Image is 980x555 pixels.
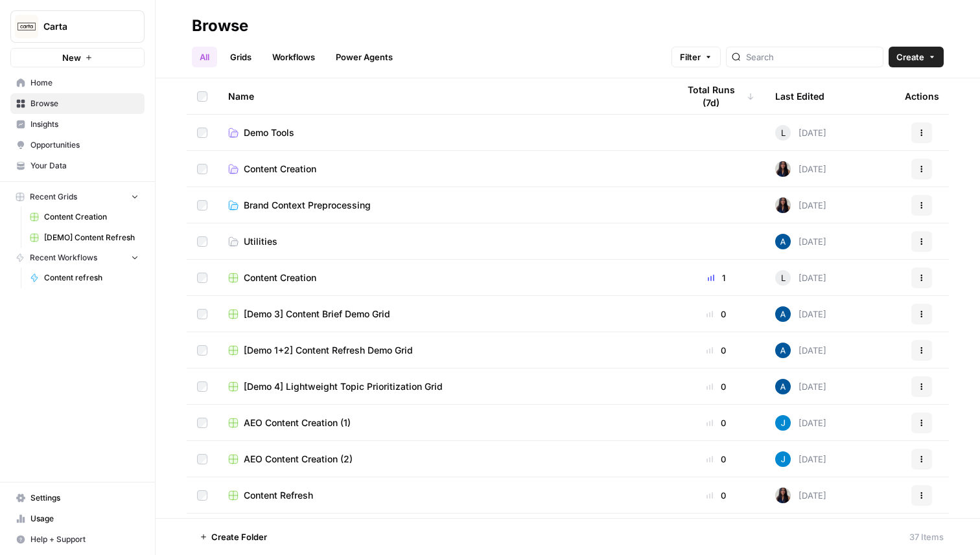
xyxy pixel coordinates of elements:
[44,272,139,284] span: Content refresh
[15,15,38,38] img: Carta Logo
[211,530,267,543] span: Create Folder
[228,380,657,393] a: [Demo 4] Lightweight Topic Prioritization Grid
[228,453,657,466] a: AEO Content Creation (2)
[678,308,754,321] div: 0
[43,20,122,33] span: Carta
[775,415,826,431] div: [DATE]
[775,306,826,322] div: [DATE]
[244,380,443,393] span: [Demo 4] Lightweight Topic Prioritization Grid
[192,47,217,67] a: All
[775,343,826,358] div: [DATE]
[244,416,351,429] span: AEO Content Creation (1)
[228,416,657,429] a: AEO Content Creation (1)
[222,47,259,67] a: Grids
[746,51,878,63] input: Search
[678,344,754,357] div: 0
[24,267,145,288] a: Content refresh
[10,508,145,529] a: Usage
[909,530,944,543] div: 37 Items
[775,415,791,431] img: z620ml7ie90s7uun3xptce9f0frp
[10,73,145,93] a: Home
[775,379,826,394] div: [DATE]
[678,271,754,284] div: 1
[775,234,791,249] img: he81ibor8lsei4p3qvg4ugbvimgp
[775,379,791,394] img: he81ibor8lsei4p3qvg4ugbvimgp
[244,199,371,212] span: Brand Context Preprocessing
[30,160,139,172] span: Your Data
[228,344,657,357] a: [Demo 1+2] Content Refresh Demo Grid
[62,51,81,64] span: New
[775,270,826,286] div: [DATE]
[30,119,139,130] span: Insights
[24,207,145,227] a: Content Creation
[678,380,754,393] div: 0
[775,488,826,503] div: [DATE]
[30,492,139,504] span: Settings
[244,271,316,284] span: Content Creation
[775,488,791,503] img: rox323kbkgutb4wcij4krxobkpon
[671,47,721,67] button: Filter
[30,534,139,545] span: Help + Support
[30,513,139,525] span: Usage
[228,235,657,248] a: Utilities
[10,10,145,43] button: Workspace: Carta
[10,135,145,155] a: Opportunities
[680,51,701,63] span: Filter
[775,451,791,467] img: z620ml7ie90s7uun3xptce9f0frp
[244,235,277,248] span: Utilities
[775,451,826,467] div: [DATE]
[192,16,248,36] div: Browse
[781,126,786,139] span: L
[10,155,145,176] a: Your Data
[775,234,826,249] div: [DATE]
[264,47,323,67] a: Workflows
[10,529,145,550] button: Help + Support
[244,344,413,357] span: [Demo 1+2] Content Refresh Demo Grid
[244,126,294,139] span: Demo Tools
[10,488,145,508] a: Settings
[896,51,924,63] span: Create
[30,98,139,109] span: Browse
[228,489,657,502] a: Content Refresh
[781,271,786,284] span: L
[228,199,657,212] a: Brand Context Preprocessing
[10,114,145,135] a: Insights
[678,416,754,429] div: 0
[10,187,145,207] button: Recent Grids
[30,139,139,151] span: Opportunities
[905,78,939,114] div: Actions
[775,161,826,177] div: [DATE]
[30,191,77,203] span: Recent Grids
[30,77,139,89] span: Home
[775,306,791,322] img: he81ibor8lsei4p3qvg4ugbvimgp
[244,453,353,466] span: AEO Content Creation (2)
[10,48,145,67] button: New
[30,252,97,264] span: Recent Workflows
[678,489,754,502] div: 0
[24,227,145,248] a: [DEMO] Content Refresh
[44,232,139,244] span: [DEMO] Content Refresh
[228,271,657,284] a: Content Creation
[192,527,275,547] button: Create Folder
[775,343,791,358] img: he81ibor8lsei4p3qvg4ugbvimgp
[775,161,791,177] img: rox323kbkgutb4wcij4krxobkpon
[244,489,313,502] span: Content Refresh
[228,308,657,321] a: [Demo 3] Content Brief Demo Grid
[228,126,657,139] a: Demo Tools
[44,211,139,223] span: Content Creation
[775,198,791,213] img: rox323kbkgutb4wcij4krxobkpon
[775,78,824,114] div: Last Edited
[775,198,826,213] div: [DATE]
[228,78,657,114] div: Name
[10,93,145,114] a: Browse
[678,78,754,114] div: Total Runs (7d)
[10,248,145,267] button: Recent Workflows
[328,47,401,67] a: Power Agents
[228,163,657,176] a: Content Creation
[244,308,390,321] span: [Demo 3] Content Brief Demo Grid
[889,47,944,67] button: Create
[244,163,316,176] span: Content Creation
[775,125,826,141] div: [DATE]
[678,453,754,466] div: 0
